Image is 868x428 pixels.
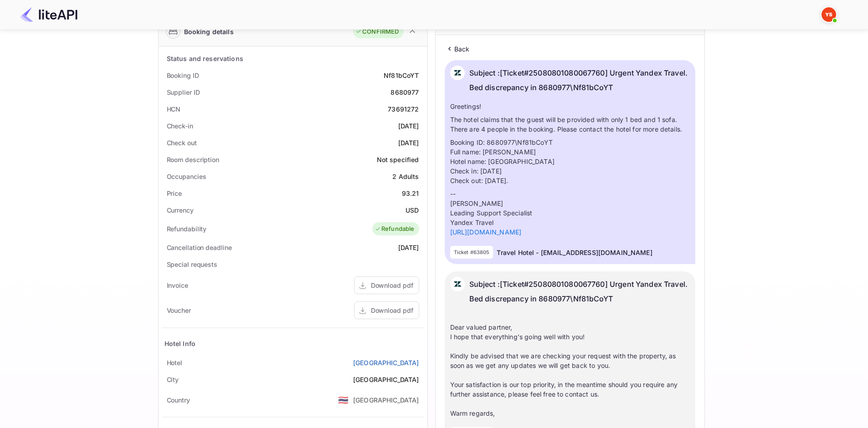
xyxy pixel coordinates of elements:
[450,228,522,236] a: [URL][DOMAIN_NAME]
[184,27,234,36] div: Booking details
[497,248,534,257] p: Travel Hotel
[450,313,690,418] div: Dear valued partner, I hope that everything's going well with you! Kindly be advised that we are ...
[353,358,419,367] a: [GEOGRAPHIC_DATA]
[469,277,690,306] p: Subject : [Ticket#25080801080067760] Urgent Yandex Travel. Bed discrepancy in 8680977\Nf81bCoYT
[167,104,181,114] div: HCN
[398,243,419,252] div: [DATE]
[398,138,419,148] div: [DATE]
[167,306,191,315] div: Voucher
[167,358,183,367] div: Hotel
[406,205,419,215] div: USD
[167,155,219,164] div: Room description
[167,280,188,290] div: Invoice
[375,224,415,234] div: Refundable
[388,104,419,114] div: 73691272
[377,155,419,164] div: Not specified
[164,339,196,348] div: Hotel Info
[450,115,690,134] p: The hotel claims that the guest will be provided with only 1 bed and 1 sofa. There are 4 people i...
[167,395,190,405] div: Country
[167,121,193,131] div: Check-in
[392,172,419,181] div: 2 Adults
[450,189,690,237] p: -- [PERSON_NAME] Leading Support Specialist Yandex Travel
[822,7,836,22] img: Yandex Support
[167,138,197,148] div: Check out
[536,248,652,257] p: - [EMAIL_ADDRESS][DOMAIN_NAME]
[353,395,419,405] div: [GEOGRAPHIC_DATA]
[402,189,419,198] div: 93.21
[454,249,490,256] p: Ticket #63805
[167,172,206,181] div: Occupancies
[384,71,419,80] div: Nf81bCoYT
[167,54,243,63] div: Status and reservations
[167,224,207,234] div: Refundability
[454,44,470,54] p: Back
[450,102,690,111] p: Greetings!
[167,87,200,97] div: Supplier ID
[450,138,690,185] p: Booking ID: 8680977\Nf81bCoYT Full name: [PERSON_NAME] Hotel name: [GEOGRAPHIC_DATA] Check in: [D...
[450,277,465,291] img: AwvSTEc2VUhQAAAAAElFTkSuQmCC
[390,87,419,97] div: 8680977
[371,280,413,290] div: Download pdf
[355,27,399,36] div: CONFIRMED
[371,306,413,315] div: Download pdf
[167,189,182,198] div: Price
[338,392,349,408] span: United States
[20,7,77,22] img: LiteAPI Logo
[167,205,194,215] div: Currency
[469,66,690,95] p: Subject : [Ticket#25080801080067760] Urgent Yandex Travel. Bed discrepancy in 8680977\Nf81bCoYT
[167,243,232,252] div: Cancellation deadline
[167,71,199,80] div: Booking ID
[167,260,217,269] div: Special requests
[353,375,419,384] div: [GEOGRAPHIC_DATA]
[398,121,419,131] div: [DATE]
[450,66,465,80] img: AwvSTEc2VUhQAAAAAElFTkSuQmCC
[167,375,179,384] div: City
